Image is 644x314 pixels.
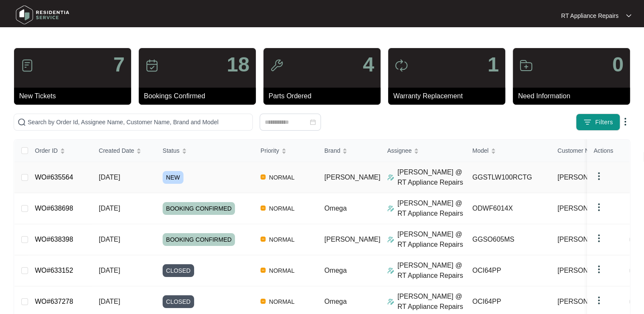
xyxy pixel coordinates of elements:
span: NORMAL [266,234,298,245]
img: dropdown arrow [594,233,604,243]
span: Omega [324,298,346,305]
span: [DATE] [99,236,120,243]
p: New Tickets [19,91,131,101]
img: dropdown arrow [594,171,604,181]
p: RT Appliance Repairs [561,11,618,20]
a: WO#635564 [35,174,73,181]
img: Vercel Logo [260,174,266,180]
p: Warranty Replacement [393,91,505,101]
img: dropdown arrow [626,14,631,18]
p: [PERSON_NAME] @ RT Appliance Repairs [398,198,466,219]
p: [PERSON_NAME] @ RT Appliance Repairs [398,291,466,312]
p: [PERSON_NAME] @ RT Appliance Repairs [398,167,466,188]
p: [PERSON_NAME] @ RT Appliance Repairs [398,260,466,281]
th: Priority [254,140,318,162]
button: filter iconFilters [576,114,620,131]
a: WO#638398 [35,236,73,243]
p: 7 [113,54,125,75]
img: icon [145,59,159,72]
img: dropdown arrow [594,264,604,274]
p: 18 [227,54,249,75]
span: NORMAL [266,172,298,183]
img: Assigner Icon [387,205,394,212]
img: Assigner Icon [387,267,394,274]
img: Assigner Icon [387,298,394,305]
span: [PERSON_NAME] [324,236,381,243]
span: Customer Name [558,146,601,155]
span: Order ID [35,146,58,155]
th: Created Date [92,140,156,162]
p: Parts Ordered [269,91,381,101]
span: [PERSON_NAME] [558,203,614,214]
span: NORMAL [266,265,298,276]
td: GGSO605MS [466,224,551,255]
span: [PERSON_NAME]... [558,234,619,245]
td: OCI64PP [466,255,551,286]
img: Assigner Icon [387,174,394,181]
p: 1 [487,54,499,75]
span: [PERSON_NAME]... [558,265,619,276]
span: Omega [324,205,346,212]
span: CLOSED [163,295,194,308]
span: Omega [324,267,346,274]
th: Brand [318,140,381,162]
span: [DATE] [99,174,120,181]
img: icon [20,59,34,72]
span: Model [472,146,489,155]
span: [PERSON_NAME] [558,172,614,183]
span: Assignee [387,146,412,155]
span: NORMAL [266,203,298,214]
a: WO#637278 [35,298,73,305]
img: icon [395,59,408,72]
span: NEW [163,171,183,184]
img: residentia service logo [13,2,72,28]
p: 4 [363,54,374,75]
th: Order ID [28,140,92,162]
th: Model [466,140,551,162]
img: dropdown arrow [594,295,604,305]
span: [PERSON_NAME]... [558,297,619,307]
span: Filters [595,118,613,127]
span: BOOKING CONFIRMED [163,202,235,215]
th: Status [156,140,254,162]
span: Created Date [99,146,134,155]
p: Bookings Confirmed [144,91,256,101]
p: 0 [612,54,624,75]
p: Need Information [518,91,630,101]
img: search-icon [17,118,26,126]
p: [PERSON_NAME] @ RT Appliance Repairs [398,229,466,250]
span: [DATE] [99,298,120,305]
img: Vercel Logo [260,268,266,273]
span: Status [163,146,180,155]
span: CLOSED [163,264,194,277]
th: Assignee [381,140,466,162]
img: Vercel Logo [260,206,266,211]
img: filter icon [583,118,592,126]
span: BOOKING CONFIRMED [163,233,235,246]
img: icon [270,59,283,72]
img: Assigner Icon [387,236,394,243]
td: GGSTLW100RCTG [466,162,551,193]
span: [DATE] [99,205,120,212]
img: dropdown arrow [620,117,630,127]
span: Brand [324,146,340,155]
th: Customer Name [551,140,636,162]
span: [PERSON_NAME] [324,174,381,181]
td: ODWF6014X [466,193,551,224]
span: Priority [260,146,279,155]
a: WO#633152 [35,267,73,274]
span: [DATE] [99,267,120,274]
a: WO#638698 [35,205,73,212]
img: Vercel Logo [260,299,266,304]
img: icon [519,59,533,72]
input: Search by Order Id, Assignee Name, Customer Name, Brand and Model [28,117,249,127]
th: Actions [587,140,630,162]
img: dropdown arrow [594,202,604,212]
span: NORMAL [266,297,298,307]
img: Vercel Logo [260,237,266,242]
